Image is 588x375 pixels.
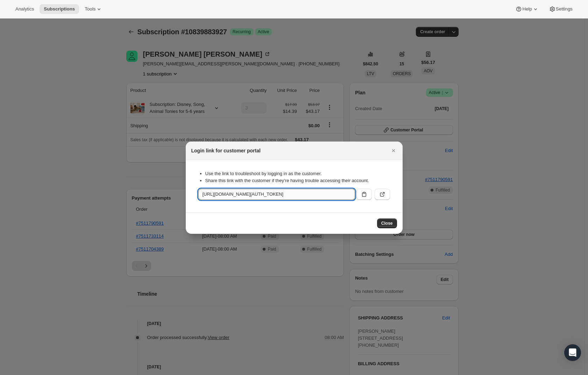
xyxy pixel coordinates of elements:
button: Subscriptions [40,4,79,14]
span: Settings [556,6,573,12]
button: Analytics [11,4,38,14]
button: Settings [545,4,577,14]
span: Close [381,221,393,226]
span: Tools [85,6,95,12]
div: Open Intercom Messenger [564,344,581,361]
li: Use the link to troubleshoot by logging in as the customer. [205,170,390,177]
button: Tools [80,4,107,14]
span: Help [522,6,532,12]
button: Close [377,218,397,228]
span: Subscriptions [44,6,75,12]
h2: Login link for customer portal [191,147,261,154]
button: Close [389,146,398,156]
button: Help [511,4,543,14]
li: Share this link with the customer if they’re having trouble accessing their account. [205,177,390,184]
span: Analytics [15,6,34,12]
